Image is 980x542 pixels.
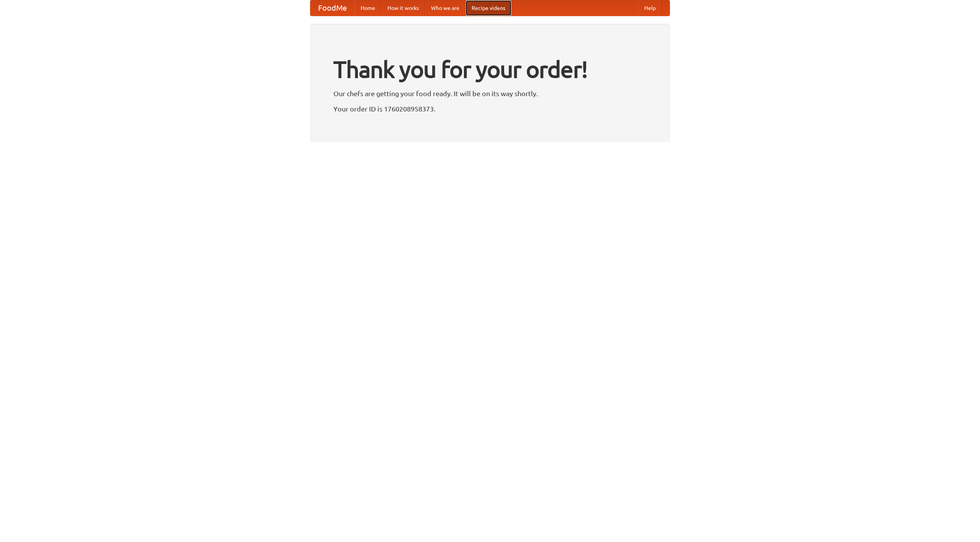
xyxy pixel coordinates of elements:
a: Who we are [425,0,465,16]
a: Home [354,0,381,16]
a: Help [638,0,662,16]
p: Our chefs are getting your food ready. It will be on its way shortly. [333,88,647,99]
h1: Thank you for your order! [333,51,647,88]
a: Recipe videos [465,0,511,16]
p: Your order ID is 1760208958373. [333,103,647,115]
a: How it works [381,0,425,16]
a: FoodMe [310,0,354,16]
